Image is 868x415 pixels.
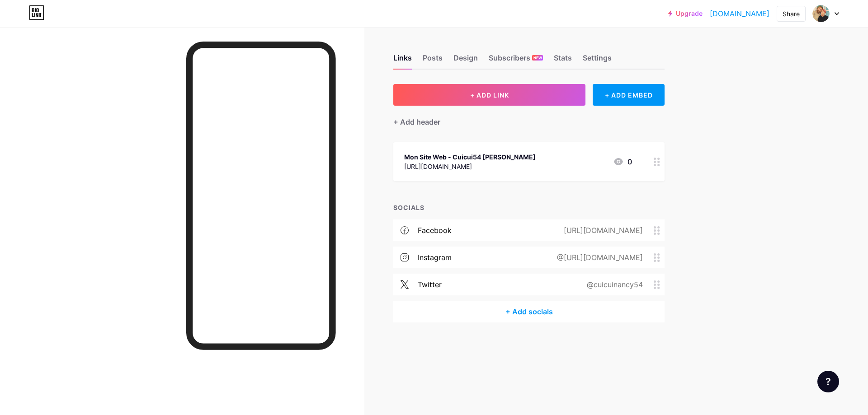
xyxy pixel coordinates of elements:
button: + ADD LINK [393,84,585,106]
div: 0 [613,156,632,167]
div: facebook [418,225,452,236]
div: Settings [583,52,612,69]
div: Share [783,9,800,19]
div: @cuicuinancy54 [572,279,654,290]
div: @[URL][DOMAIN_NAME] [542,252,654,263]
div: instagram [418,252,452,263]
div: [URL][DOMAIN_NAME] [549,225,654,236]
div: Design [453,52,478,69]
div: [URL][DOMAIN_NAME] [404,162,536,171]
a: [DOMAIN_NAME] [710,8,769,19]
div: Posts [423,52,443,69]
div: SOCIALS [393,203,665,212]
div: Mon Site Web - Cuicui54 [PERSON_NAME] [404,152,536,162]
div: + ADD EMBED [593,84,665,106]
div: Links [393,52,412,69]
div: Subscribers [489,52,543,69]
img: cuicui [812,5,830,22]
div: twitter [418,279,442,290]
div: + Add socials [393,301,665,322]
div: Stats [554,52,572,69]
span: NEW [533,55,542,61]
div: + Add header [393,117,440,127]
a: Upgrade [668,10,703,17]
span: + ADD LINK [470,91,509,99]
